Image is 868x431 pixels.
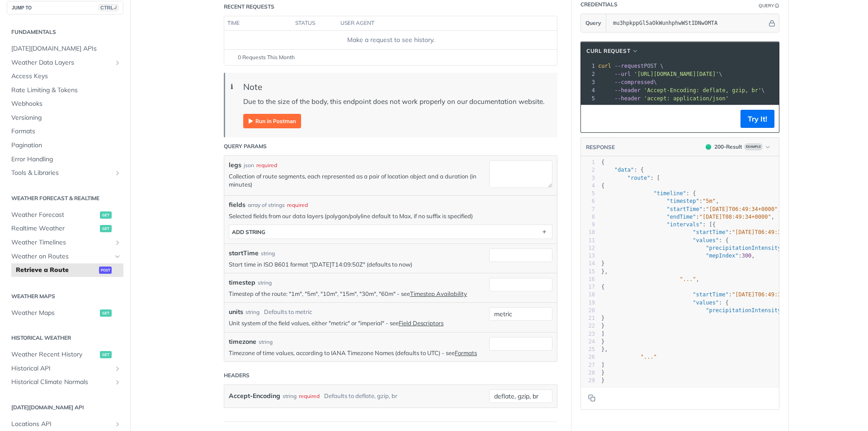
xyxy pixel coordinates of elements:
[693,237,719,244] span: "values"
[11,113,121,122] span: Versioning
[741,110,774,128] button: Try It!
[601,190,696,197] span: : {
[614,63,644,69] span: --request
[601,307,794,314] span: : ,
[7,42,123,56] a: [DATE][DOMAIN_NAME] APIs
[601,346,608,352] span: },
[701,142,774,151] button: 200200-ResultExample
[601,331,604,337] span: ]
[11,224,98,233] span: Realtime Weather
[627,175,651,181] span: "route"
[601,377,604,384] span: }
[11,72,121,81] span: Access Keys
[601,175,660,181] span: : [
[601,167,644,173] span: : {
[11,263,123,277] a: Retrieve a Routepost
[581,221,595,229] div: 9
[614,79,654,85] span: --compressed
[601,276,699,282] span: ,
[114,421,121,428] button: Show subpages for Locations API
[7,153,123,166] a: Error Handling
[601,183,604,189] span: {
[324,389,397,403] div: Defaults to deflate, gzip, br
[581,86,596,94] div: 4
[581,314,595,322] div: 21
[11,44,121,53] span: [DATE][DOMAIN_NAME] APIs
[224,16,292,31] th: time
[7,362,123,375] a: Historical APIShow subpages for Historical API
[585,391,598,405] button: Copy to clipboard
[229,278,255,287] label: timestep
[586,47,630,55] span: cURL Request
[581,229,595,236] div: 10
[224,371,250,379] div: Headers
[292,16,337,31] th: status
[7,208,123,222] a: Weather Forecastget
[742,253,752,259] span: 300
[7,1,123,14] button: JUMP TOCTRL-/
[714,143,742,151] div: 200 - Result
[238,53,295,61] span: 0 Requests This Month
[243,114,301,128] img: Run in Postman
[11,58,112,67] span: Weather Data Layers
[7,334,123,342] h2: Historical Weather
[598,63,611,69] span: curl
[229,389,280,403] label: Accept-Encoding
[229,248,259,258] label: startTime
[601,338,604,345] span: }
[581,377,595,384] div: 29
[11,211,98,220] span: Weather Forecast
[693,300,719,306] span: "values"
[601,315,604,321] span: }
[581,299,595,307] div: 19
[581,166,595,174] div: 2
[601,284,604,290] span: {
[601,260,604,267] span: }
[229,290,485,298] p: Timestep of the route: "1m", "5m", "10m", "15m", "30m", "60m" - see
[7,125,123,138] a: Formats
[581,244,595,252] div: 12
[7,139,123,152] a: Pagination
[11,169,112,178] span: Tools & Libraries
[229,319,485,327] p: Unit system of the field values, either "metric" or "imperial" - see
[231,82,233,92] span: ℹ
[706,245,784,251] span: "precipitationIntensity"
[601,323,604,329] span: }
[114,239,121,246] button: Show subpages for Weather Timelines
[100,351,112,358] span: get
[767,19,777,28] button: Hide
[679,276,696,282] span: "..."
[581,237,595,244] div: 11
[585,112,598,126] button: Copy to clipboard
[580,0,618,9] div: Credentials
[11,252,112,261] span: Weather on Routes
[581,94,596,103] div: 5
[601,221,716,228] span: : [{
[581,369,595,377] div: 28
[581,190,595,197] div: 5
[11,141,121,150] span: Pagination
[699,214,771,220] span: "[DATE]T08:49:34+0000"
[7,417,123,431] a: Locations APIShow subpages for Locations API
[7,250,123,263] a: Weather on RoutesHide subpages for Weather on Routes
[581,268,595,276] div: 15
[256,161,277,169] div: required
[667,206,703,212] span: "startTime"
[667,214,696,220] span: "endTime"
[759,2,774,9] div: Query
[229,349,485,357] p: Timezone of time values, according to IANA Timezone Names (defaults to UTC) - see
[706,307,784,314] span: "precipitationIntensity"
[581,338,595,346] div: 24
[693,229,728,235] span: "startTime"
[614,167,634,173] span: "data"
[243,116,301,124] span: Expand image
[581,322,595,330] div: 22
[229,307,243,317] label: units
[598,87,765,94] span: \
[693,291,728,298] span: "startTime"
[7,222,123,235] a: Realtime Weatherget
[224,142,267,150] div: Query Params
[261,249,275,258] div: string
[229,160,241,170] label: legs
[581,206,595,213] div: 7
